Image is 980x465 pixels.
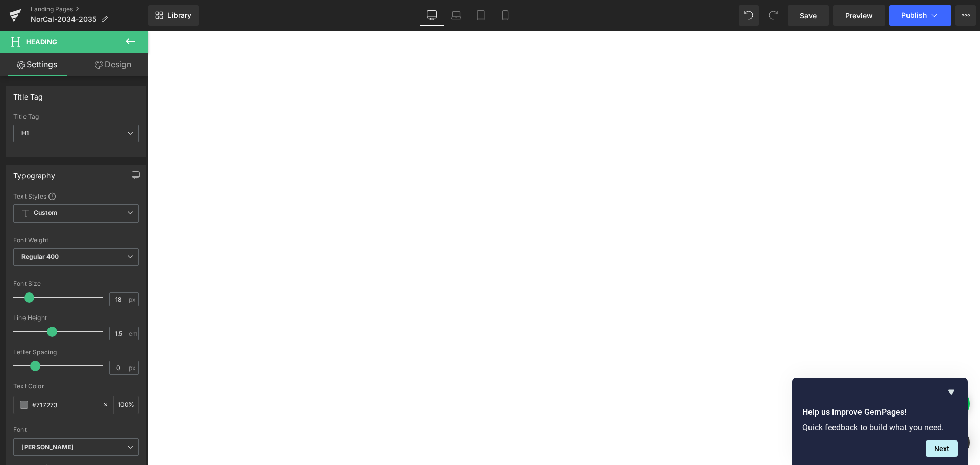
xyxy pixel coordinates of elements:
span: px [129,296,137,303]
span: em [129,330,137,337]
button: Undo [739,5,759,26]
a: Desktop [420,5,444,26]
button: Publish [889,5,951,26]
div: Text Color [13,383,139,390]
div: % [114,396,138,414]
div: Help us improve GemPages! [802,386,958,457]
div: Title Tag [13,113,139,120]
input: Color [32,399,97,410]
div: Typography [13,165,55,180]
i: [PERSON_NAME] [21,443,74,452]
span: Preview [845,10,873,21]
div: Line Height [13,314,139,322]
span: Heading [26,38,57,46]
p: Quick feedback to build what you need. [802,423,958,432]
b: H1 [21,129,29,137]
div: Title Tag [13,87,43,101]
a: Design [76,53,150,76]
b: Custom [34,209,57,217]
a: Preview [833,5,885,26]
b: Regular 400 [21,253,59,260]
a: Mobile [493,5,518,26]
div: Font Weight [13,237,139,244]
button: Next question [926,440,958,457]
div: Font [13,426,139,433]
h2: Help us improve GemPages! [802,406,958,419]
span: Publish [901,11,927,19]
span: px [129,364,137,371]
div: Text Styles [13,192,139,200]
div: Letter Spacing [13,349,139,356]
button: Hide survey [945,386,958,398]
a: New Library [148,5,199,26]
a: Landing Pages [31,5,148,13]
span: Save [800,10,817,21]
a: Laptop [444,5,469,26]
a: Tablet [469,5,493,26]
button: More [955,5,976,26]
button: Redo [763,5,783,26]
div: Font Size [13,280,139,287]
span: NorCal-2034-2035 [31,15,96,23]
span: Library [167,11,191,20]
